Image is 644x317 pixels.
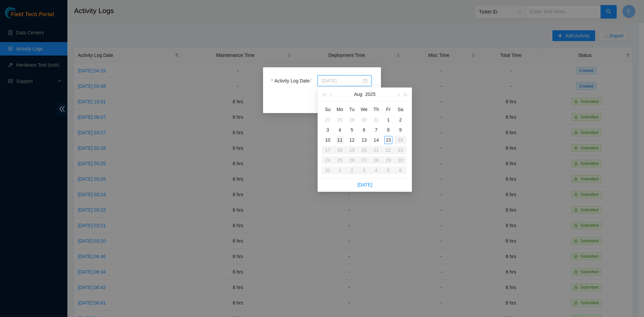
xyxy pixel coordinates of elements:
div: 3 [324,126,332,134]
td: 2025-07-29 [346,115,358,125]
th: Fr [382,104,394,115]
td: 2025-08-13 [358,135,370,145]
td: 2025-07-31 [370,115,382,125]
div: 30 [360,116,368,124]
td: 2025-08-10 [322,135,334,145]
div: 2 [396,116,405,124]
div: 8 [384,126,392,134]
th: Sa [394,104,407,115]
td: 2025-08-07 [370,125,382,135]
td: 2025-08-14 [370,135,382,145]
td: 2025-08-06 [358,125,370,135]
td: 2025-08-15 [382,135,394,145]
div: 28 [336,116,344,124]
div: 6 [360,126,368,134]
div: 4 [336,126,344,134]
div: 27 [324,116,332,124]
div: 7 [372,126,380,134]
div: 9 [396,126,405,134]
td: 2025-08-05 [346,125,358,135]
th: Th [370,104,382,115]
td: 2025-08-12 [346,135,358,145]
th: We [358,104,370,115]
label: Activity Log Date [271,75,314,86]
td: 2025-07-30 [358,115,370,125]
td: 2025-08-11 [334,135,346,145]
div: 12 [348,136,356,144]
td: 2025-08-04 [334,125,346,135]
button: 2025 [365,87,376,101]
th: Mo [334,104,346,115]
td: 2025-07-27 [322,115,334,125]
div: 13 [360,136,368,144]
td: 2025-08-03 [322,125,334,135]
div: 10 [324,136,332,144]
input: Activity Log Date [322,77,361,84]
div: 5 [348,126,356,134]
div: 29 [348,116,356,124]
td: 2025-08-09 [394,125,407,135]
div: 15 [384,136,392,144]
div: 14 [372,136,380,144]
a: [DATE] [357,182,372,187]
div: 11 [336,136,344,144]
td: 2025-08-08 [382,125,394,135]
td: 2025-07-28 [334,115,346,125]
button: Aug [354,87,362,101]
td: 2025-08-01 [382,115,394,125]
td: 2025-08-02 [394,115,407,125]
th: Su [322,104,334,115]
th: Tu [346,104,358,115]
div: 1 [384,116,392,124]
div: 31 [372,116,380,124]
